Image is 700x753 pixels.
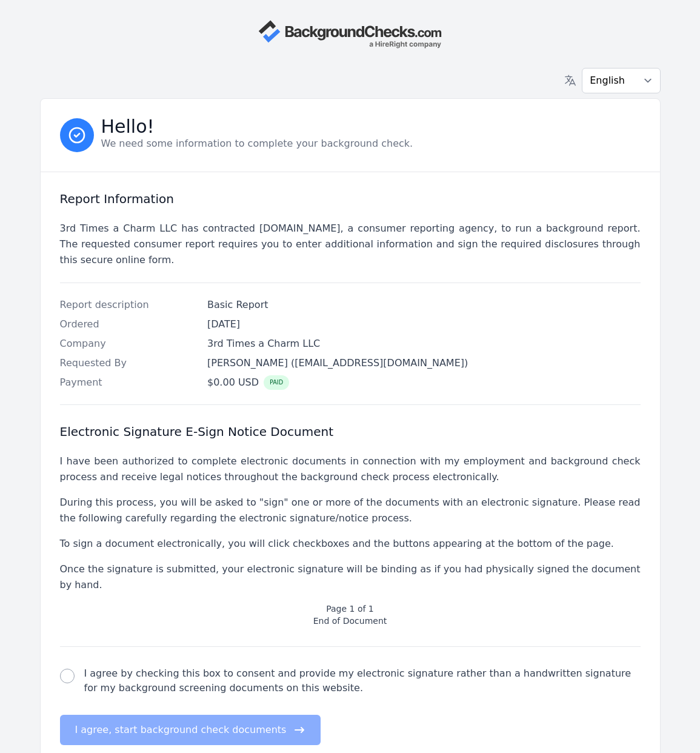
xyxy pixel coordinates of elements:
dd: Basic Report [207,298,641,312]
div: $0.00 USD [207,375,289,390]
img: Company Logo [258,19,441,49]
p: Once the signature is submitted, your electronic signature will be binding as if you had physical... [60,561,641,593]
dd: [DATE] [207,317,641,332]
label: I agree by checking this box to consent and provide my electronic signature rather than a handwri... [84,666,641,695]
dt: Ordered [60,317,198,332]
span: PAID [264,375,289,390]
h3: Report Information [60,192,641,206]
dt: Company [60,336,198,351]
p: During this process, you will be asked to "sign" one or more of the documents with an electronic ... [60,495,641,526]
h3: Electronic Signature E-Sign Notice Document [60,424,641,439]
dd: [PERSON_NAME] ([EMAIL_ADDRESS][DOMAIN_NAME]) [207,356,641,370]
p: 3rd Times a Charm LLC has contracted [DOMAIN_NAME], a consumer reporting agency, to run a backgro... [60,221,641,268]
p: We need some information to complete your background check. [101,136,413,151]
h3: Hello! [101,119,413,134]
p: I have been authorized to complete electronic documents in connection with my employment and back... [60,453,641,485]
p: Page 1 of 1 End of Document [60,603,641,627]
dt: Requested By [60,356,198,370]
dd: 3rd Times a Charm LLC [207,336,641,351]
button: I agree, start background check documents [60,715,321,745]
dt: Payment [60,375,198,390]
p: To sign a document electronically, you will click checkboxes and the buttons appearing at the bot... [60,536,641,552]
dt: Report description [60,298,198,312]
